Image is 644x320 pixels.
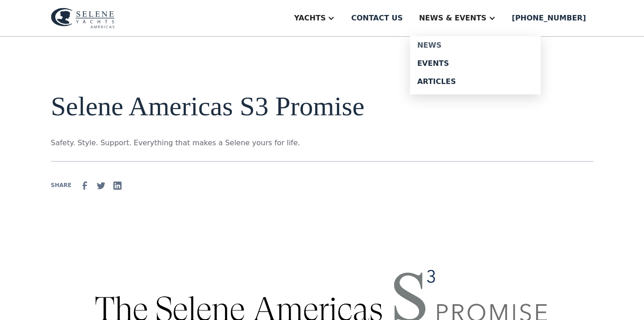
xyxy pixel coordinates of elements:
[351,13,403,24] div: Contact us
[512,13,586,24] div: [PHONE_NUMBER]
[419,13,487,24] div: News & EVENTS
[417,60,533,67] div: Events
[417,42,533,49] div: News
[51,91,428,121] h1: Selene Americas S3 Promise
[79,180,90,191] img: facebook
[51,138,428,148] p: Safety. Style. Support. Everything that makes a Selene yours for life.
[51,8,115,29] img: logo
[294,13,326,24] div: Yachts
[410,73,541,91] a: Articles
[410,36,541,94] nav: News & EVENTS
[417,78,533,85] div: Articles
[96,180,107,191] img: Twitter
[410,36,541,54] a: News
[112,180,123,191] img: Linkedin
[51,181,71,189] div: SHARE
[410,54,541,73] a: Events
